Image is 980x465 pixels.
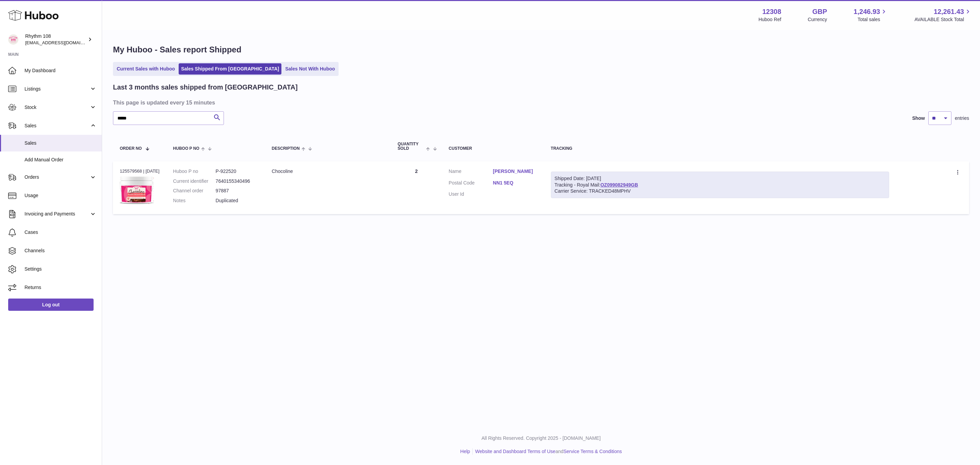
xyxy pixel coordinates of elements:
[25,40,100,45] span: [EMAIL_ADDRESS][DOMAIN_NAME]
[24,157,97,163] span: Add Manual Order
[857,16,888,23] span: Total sales
[493,180,537,186] a: NN1 5EQ
[24,192,97,199] span: Usage
[272,146,300,151] span: Description
[24,174,89,180] span: Orders
[24,229,97,236] span: Cases
[24,284,97,291] span: Returns
[24,86,89,92] span: Listings
[24,67,97,74] span: My Dashboard
[600,182,638,188] a: OZ099082949GB
[173,178,216,185] dt: Current identifier
[555,175,885,182] div: Shipped Date: [DATE]
[120,146,142,151] span: Order No
[114,63,177,75] a: Current Sales with Huboo
[283,63,337,75] a: Sales Not With Huboo
[216,178,258,185] dd: 7640155340496
[8,299,94,311] a: Log out
[854,7,880,16] span: 1,246.93
[955,115,969,122] span: entries
[179,63,281,75] a: Sales Shipped From [GEOGRAPHIC_DATA]
[808,16,827,23] div: Currency
[24,123,89,129] span: Sales
[24,211,89,217] span: Invoicing and Payments
[108,435,975,442] p: All Rights Reserved. Copyright 2025 - [DOMAIN_NAME]
[216,168,258,175] dd: P-922520
[912,115,925,122] label: Show
[398,142,425,151] span: Quantity Sold
[113,44,969,55] h1: My Huboo - Sales report Shipped
[854,7,888,23] a: 1,246.93 Total sales
[24,104,89,111] span: Stock
[173,197,216,204] dt: Notes
[391,161,442,214] td: 2
[173,168,216,175] dt: Huboo P no
[914,16,972,23] span: AVAILABLE Stock Total
[24,247,97,254] span: Channels
[8,34,18,45] img: orders@rhythm108.com
[216,197,258,204] p: Duplicated
[120,176,154,204] img: 1703078001.JPG
[113,83,298,92] h2: Last 3 months sales shipped from [GEOGRAPHIC_DATA]
[24,266,97,272] span: Settings
[25,33,86,46] div: Rhythm 108
[460,449,470,454] a: Help
[551,172,889,198] div: Tracking - Royal Mail:
[272,168,384,175] div: Chocoline
[216,188,258,194] dd: 97887
[762,7,781,16] strong: 12308
[24,140,97,146] span: Sales
[449,191,493,197] dt: User Id
[173,146,199,151] span: Huboo P no
[812,7,827,16] strong: GBP
[173,188,216,194] dt: Channel order
[113,99,967,106] h3: This page is updated every 15 minutes
[449,168,493,176] dt: Name
[473,448,622,455] li: and
[563,449,622,454] a: Service Terms & Conditions
[555,188,885,194] div: Carrier Service: TRACKED48MPHV
[934,7,964,16] span: 12,261.43
[120,168,160,174] div: 125579568 | [DATE]
[475,449,555,454] a: Website and Dashboard Terms of Use
[449,146,537,151] div: Customer
[758,16,781,23] div: Huboo Ref
[493,168,537,175] a: [PERSON_NAME]
[914,7,972,23] a: 12,261.43 AVAILABLE Stock Total
[449,180,493,188] dt: Postal Code
[551,146,889,151] div: Tracking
